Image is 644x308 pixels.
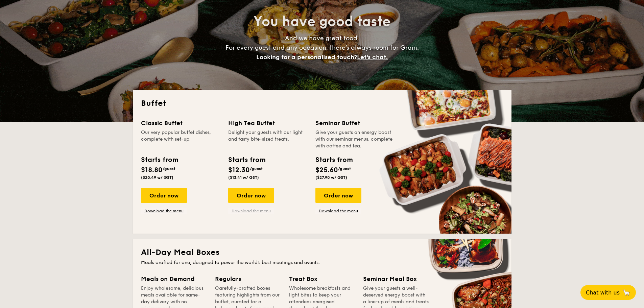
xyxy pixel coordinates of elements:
[215,274,281,284] div: Regulars
[228,188,274,203] div: Order now
[228,118,307,128] div: High Tea Buffet
[254,14,390,30] span: You have good taste
[163,166,175,171] span: /guest
[225,34,419,61] span: And we have great food. For every guest and any occasion, there’s always room for Grain.
[289,274,355,284] div: Treat Box
[141,166,163,174] span: $18.80
[141,98,503,109] h2: Buffet
[141,188,187,203] div: Order now
[256,53,357,61] span: Looking for a personalised touch?
[228,166,250,174] span: $12.30
[363,274,429,284] div: Seminar Meal Box
[315,118,395,128] div: Seminar Buffet
[338,166,351,171] span: /guest
[228,129,307,149] div: Delight your guests with our light and tasty bite-sized treats.
[580,285,636,300] button: Chat with us🦙
[315,175,347,180] span: ($27.90 w/ GST)
[141,175,173,180] span: ($20.49 w/ GST)
[622,289,630,297] span: 🦙
[315,155,352,165] div: Starts from
[141,129,220,149] div: Our very popular buffet dishes, complete with set-up.
[586,289,620,296] span: Chat with us
[141,274,207,284] div: Meals on Demand
[315,129,395,149] div: Give your guests an energy boost with our seminar menus, complete with coffee and tea.
[141,118,220,128] div: Classic Buffet
[141,208,187,214] a: Download the menu
[357,53,388,61] span: Let's chat.
[141,247,503,258] h2: All-Day Meal Boxes
[315,188,361,203] div: Order now
[141,259,503,266] div: Meals crafted for one, designed to power the world's best meetings and events.
[315,208,361,214] a: Download the menu
[228,208,274,214] a: Download the menu
[141,155,178,165] div: Starts from
[228,175,259,180] span: ($13.41 w/ GST)
[228,155,265,165] div: Starts from
[250,166,263,171] span: /guest
[315,166,338,174] span: $25.60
